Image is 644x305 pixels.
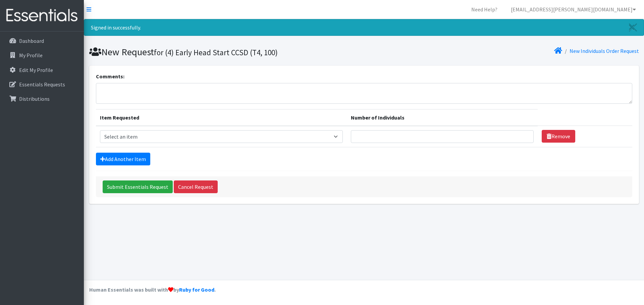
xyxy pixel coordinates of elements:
a: Distributions [3,92,81,105]
p: Dashboard [19,37,44,44]
p: Edit My Profile [19,67,53,73]
a: Close [622,19,644,35]
a: Edit My Profile [3,63,81,77]
a: Cancel Request [174,180,218,193]
label: Comments: [96,72,124,80]
img: HumanEssentials [3,4,81,27]
a: [EMAIL_ADDRESS][PERSON_NAME][DOMAIN_NAME] [505,3,641,16]
p: Distributions [19,95,50,102]
strong: Human Essentials was built with by . [89,286,216,293]
th: Item Requested [96,109,347,126]
input: Submit Essentials Request [103,180,173,193]
a: Dashboard [3,34,81,48]
th: Number of Individuals [347,109,538,126]
a: Ruby for Good [179,286,214,293]
p: My Profile [19,52,43,59]
p: Essentials Requests [19,81,65,88]
div: Signed in successfully. [84,19,644,36]
a: Remove [542,130,575,143]
a: Need Help? [466,3,503,16]
a: My Profile [3,49,81,62]
a: Add Another Item [96,153,150,165]
small: for (4) Early Head Start CCSD (T4, 100) [154,48,278,57]
a: New Individuals Order Request [570,48,639,54]
a: Essentials Requests [3,78,81,91]
h1: New Request [89,46,362,58]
